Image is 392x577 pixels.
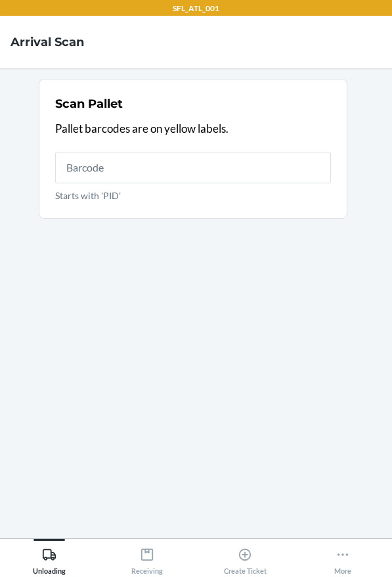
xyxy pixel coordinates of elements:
div: More [334,542,351,575]
h2: Scan Pallet [55,95,123,112]
button: More [294,539,392,575]
p: SFL_ATL_001 [173,3,219,14]
div: Receiving [131,542,163,575]
button: Create Ticket [196,539,294,575]
div: Unloading [33,542,66,575]
h4: Arrival Scan [11,34,84,51]
input: Starts with 'PID' [55,152,331,183]
button: Receiving [98,539,196,575]
div: Create Ticket [224,542,267,575]
p: Pallet barcodes are on yellow labels. [55,120,331,137]
p: Starts with 'PID' [55,189,331,202]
